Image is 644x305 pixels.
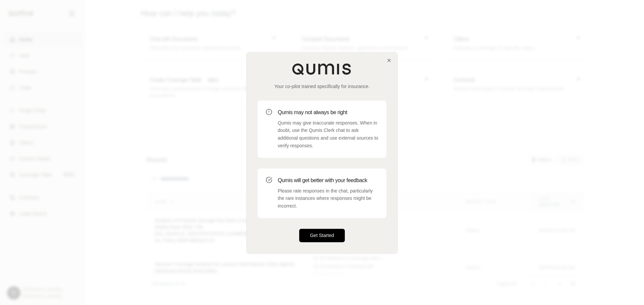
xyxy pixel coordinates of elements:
[258,83,386,90] p: Your co-pilot trained specifically for insurance.
[278,176,378,184] h3: Qumis will get better with your feedback
[278,108,378,117] h3: Qumis may not always be right
[299,229,345,242] button: Get Started
[278,187,378,210] p: Please rate responses in the chat, particularly the rare instances where responses might be incor...
[278,119,378,150] p: Qumis may give inaccurate responses. When in doubt, use the Qumis Clerk chat to ask additional qu...
[292,63,352,75] img: Qumis Logo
